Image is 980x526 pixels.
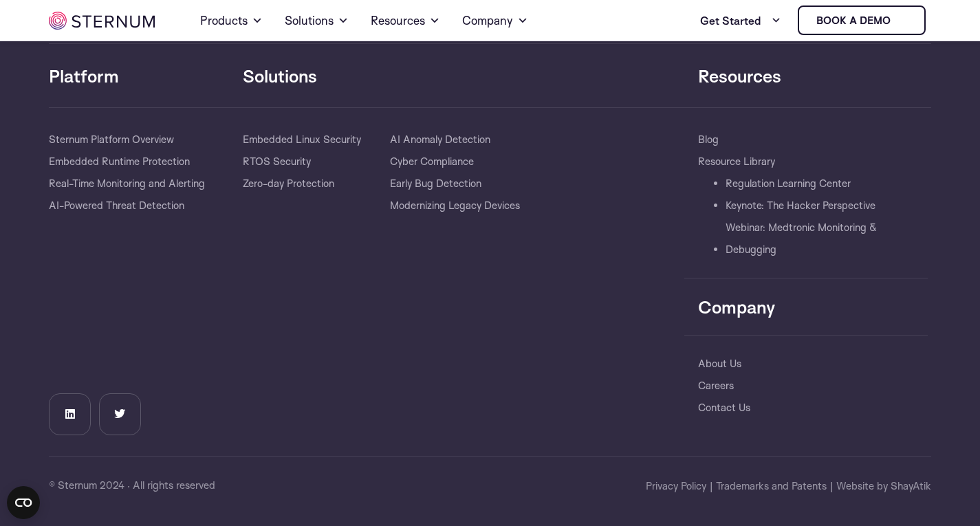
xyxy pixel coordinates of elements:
a: Webinar: Medtronic Monitoring & Debugging [726,217,928,261]
a: Real-Time Monitoring and Alerting [49,173,205,195]
a: Sternum Platform Overview [49,129,174,151]
a: Cyber Compliance [390,151,474,173]
a: | Trademarks and Patents [710,478,827,494]
h3: Company [698,296,928,318]
a: Company [462,1,528,40]
img: sternum iot [49,12,155,30]
a: RTOS Security [243,151,311,173]
a: | Website by ShayAtik [830,478,931,494]
a: Early Bug Detection [390,173,481,195]
h3: Platform [49,65,243,87]
a: Blog [698,129,719,151]
img: sternum iot [896,15,907,26]
a: Embedded Runtime Protection [49,151,190,173]
a: About Us [698,353,741,375]
button: Open CMP widget [7,486,40,519]
a: Products [200,1,263,40]
a: Book a demo [798,6,926,35]
a: Regulation Learning Center [726,173,851,195]
a: AI-Powered Threat Detection [49,195,184,217]
a: Zero-day Protection [243,173,334,195]
a: Privacy Policy [646,478,706,494]
a: Embedded Linux Security [243,129,361,151]
a: Resource Library [698,151,775,173]
a: AI Anomaly Detection [390,129,490,151]
p: © Sternum 2024 · All rights reserved [49,477,490,494]
a: Careers [698,375,734,397]
a: Solutions [285,1,349,40]
a: Keynote: The Hacker Perspective [726,195,875,217]
a: Contact Us [698,397,750,419]
a: Modernizing Legacy Devices [390,195,520,217]
h3: Solutions [243,65,684,87]
h3: Resources [698,65,928,87]
a: Resources [371,1,440,40]
a: Get Started [700,7,781,34]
